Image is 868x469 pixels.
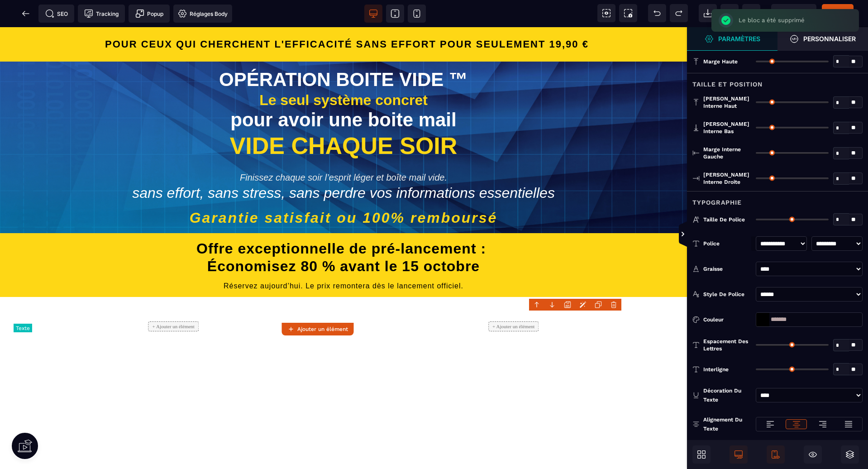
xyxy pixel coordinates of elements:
[38,5,74,23] span: Métadata SEO
[703,366,729,373] span: Interligne
[386,5,404,23] span: Voir tablette
[84,9,119,18] span: Tracking
[703,315,751,324] div: Couleur
[803,35,856,42] strong: Personnaliser
[129,5,170,23] span: Créer une alerte modale
[767,445,785,464] span: Afficher le mobile
[703,239,751,248] div: Police
[720,4,739,22] span: Nettoyage
[687,221,696,248] span: Afficher les vues
[703,95,751,110] span: [PERSON_NAME] interne haut
[718,35,760,42] strong: Paramètres
[45,9,68,18] span: SEO
[771,4,816,22] span: Aperçu
[687,191,868,208] div: Typographie
[17,5,35,23] span: Retour
[173,5,232,23] span: Favicon
[364,5,382,23] span: Voir bureau
[230,105,458,132] b: VIDE CHAQUE SOIR
[132,158,555,174] span: sans effort, sans stress, sans perdre vos informations essentielles
[648,4,666,22] span: Défaire
[297,326,348,332] strong: Ajouter un élément
[703,338,751,352] span: Espacement des lettres
[730,445,748,464] span: Afficher le desktop
[178,9,228,18] span: Réglages Body
[804,445,822,464] span: Masquer le bloc
[692,445,711,464] span: Ouvrir les blocs
[135,9,163,18] span: Popup
[742,4,760,22] span: Enregistrer
[597,4,615,22] span: Voir les composants
[703,264,751,273] div: Graisse
[230,82,456,103] strong: pour avoir une boite mail
[692,415,751,433] p: Alignement du texte
[259,65,428,81] strong: Le seul système concret
[777,27,868,51] span: Ouvrir le gestionnaire de styles
[703,216,745,223] span: Taille de police
[703,386,751,404] div: Décoration du texte
[78,5,125,23] span: Code de suivi
[219,42,468,63] strong: OPÉRATION BOITE VIDE ™
[14,252,673,265] text: Réservez aujourd’hui. Le prix remontera dès le lancement officiel.
[703,290,751,299] div: Style de police
[619,4,637,22] span: Capture d'écran
[703,120,751,135] span: [PERSON_NAME] interne bas
[240,145,447,155] strong: Finissez chaque soir l’esprit léger et boîte mail vide.
[822,4,854,22] span: Enregistrer le contenu
[703,171,751,186] span: [PERSON_NAME] interne droite
[703,146,751,160] span: Marge interne gauche
[190,182,498,199] span: Garantie satisfait ou 100% remboursé
[14,208,673,252] h1: Offre exceptionnelle de pré-lancement : Économisez 80 % avant le 15 octobre
[408,5,426,23] span: Voir mobile
[703,58,738,65] span: Marge haute
[841,445,859,464] span: Ouvrir les calques
[670,4,688,22] span: Rétablir
[687,27,777,51] span: Ouvrir le gestionnaire de styles
[14,7,680,28] h2: POUR CEUX QUI CHERCHENT L'EFFICACITÉ SANS EFFORT POUR SEULEMENT 19,90 €
[281,323,353,335] button: Ajouter un élément
[687,73,868,90] div: Taille et position
[699,4,717,22] span: Importer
